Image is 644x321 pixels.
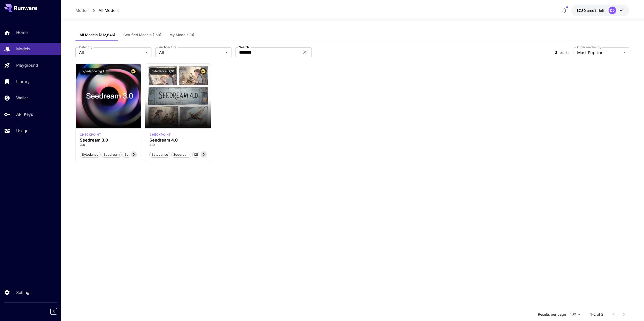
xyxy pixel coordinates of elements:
[571,5,629,16] button: $7.80244DD
[80,152,100,157] span: Bytedance
[577,50,621,56] span: Most Popular
[149,143,206,147] p: 4.0
[590,312,603,317] p: 1–2 of 2
[80,143,137,147] p: 3.0
[123,33,161,37] span: Certified Models (169)
[149,68,176,75] button: bytedance:5@0
[80,151,101,158] button: Bytedance
[239,45,249,49] label: Search
[576,8,587,13] span: $7.80
[54,307,61,316] div: Collapse sidebar
[75,7,119,13] nav: breadcrumb
[16,111,33,117] p: API Keys
[16,95,28,101] p: Wallet
[149,132,171,137] p: checkpoint
[80,132,101,137] div: seedream3
[576,8,604,13] div: $7.80244
[123,152,148,157] span: Seedream 3.0
[555,50,557,55] span: 2
[16,29,28,35] p: Home
[538,312,566,317] p: Results per page
[159,45,176,49] label: Architecture
[149,151,170,158] button: Bytedance
[99,7,119,13] a: All Models
[16,128,28,134] p: Usage
[568,311,582,318] div: 100
[16,289,31,295] p: Settings
[79,50,143,56] span: All
[577,45,601,49] label: Order models by
[130,68,137,75] button: Certified Model – Vetted for best performance and includes a commercial license.
[192,152,200,157] span: I2I
[200,68,207,75] button: Certified Model – Vetted for best performance and includes a commercial license.
[149,138,206,143] h3: Seedream 4.0
[75,7,89,13] a: Models
[149,132,171,137] div: seedream4
[50,308,57,315] button: Collapse sidebar
[16,79,30,85] p: Library
[102,151,122,158] button: Seedream
[79,45,92,49] label: Category
[123,151,149,158] button: Seedream 3.0
[80,132,101,137] p: checkpoint
[609,7,616,14] div: DD
[80,33,115,37] span: All Models (312,646)
[159,50,223,56] span: All
[16,62,38,68] p: Playground
[102,152,121,157] span: Seedream
[80,68,106,75] button: bytedance:3@1
[587,8,604,13] span: credits left
[16,46,30,52] p: Models
[558,50,569,55] span: results
[171,152,191,157] span: Seedream
[150,152,170,157] span: Bytedance
[192,151,200,158] button: I2I
[171,151,191,158] button: Seedream
[169,33,194,37] span: My Models (0)
[80,138,137,143] h3: Seedream 3.0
